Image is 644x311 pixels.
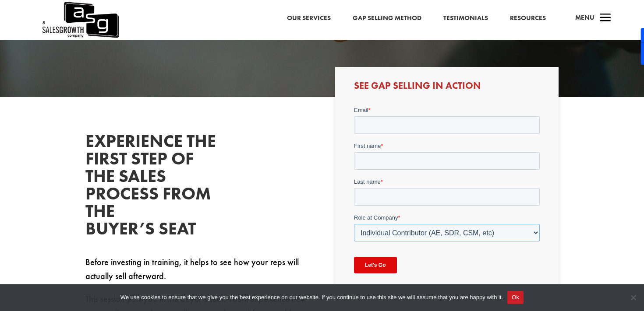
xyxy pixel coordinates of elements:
[575,13,594,22] span: Menu
[85,255,309,292] p: Before investing in training, it helps to see how your reps will actually sell afterward.
[597,10,614,27] span: a
[354,106,540,289] iframe: Form 0
[510,13,546,24] a: Resources
[629,293,637,302] span: No
[507,291,524,304] button: Ok
[287,13,331,24] a: Our Services
[353,13,421,24] a: Gap Selling Method
[354,81,540,95] h3: See Gap Selling in Action
[120,293,503,302] span: We use cookies to ensure that we give you the best experience on our website. If you continue to ...
[443,13,488,24] a: Testimonials
[85,133,217,242] h2: Experience the First Step of the Sales Process From the Buyer’s Seat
